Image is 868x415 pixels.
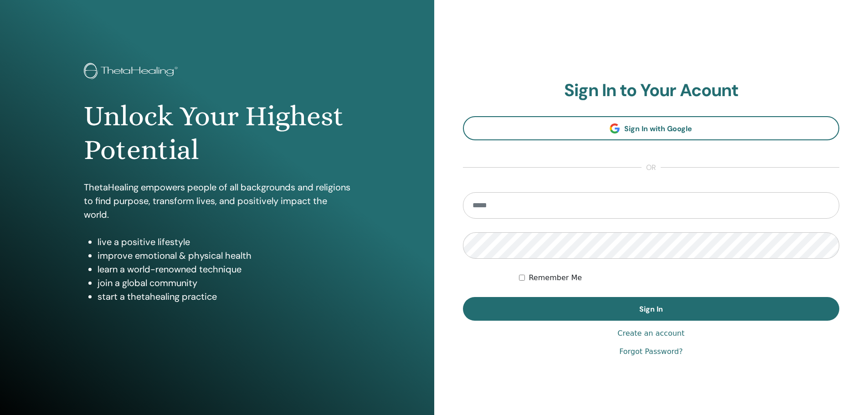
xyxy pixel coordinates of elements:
button: Sign In [463,297,840,321]
p: ThetaHealing empowers people of all backgrounds and religions to find purpose, transform lives, a... [84,180,350,221]
div: Keep me authenticated indefinitely or until I manually logout [519,272,839,283]
li: learn a world-renowned technique [98,262,350,276]
li: join a global community [98,276,350,290]
span: Sign In [639,304,663,314]
h1: Unlock Your Highest Potential [84,99,350,167]
span: or [642,162,661,173]
span: Sign In with Google [624,124,692,133]
li: live a positive lifestyle [98,235,350,249]
a: Sign In with Google [463,116,840,140]
a: Forgot Password? [619,346,683,357]
label: Remember Me [529,272,582,283]
li: improve emotional & physical health [98,249,350,262]
h2: Sign In to Your Acount [463,80,840,101]
a: Create an account [617,328,684,339]
li: start a thetahealing practice [98,290,350,303]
